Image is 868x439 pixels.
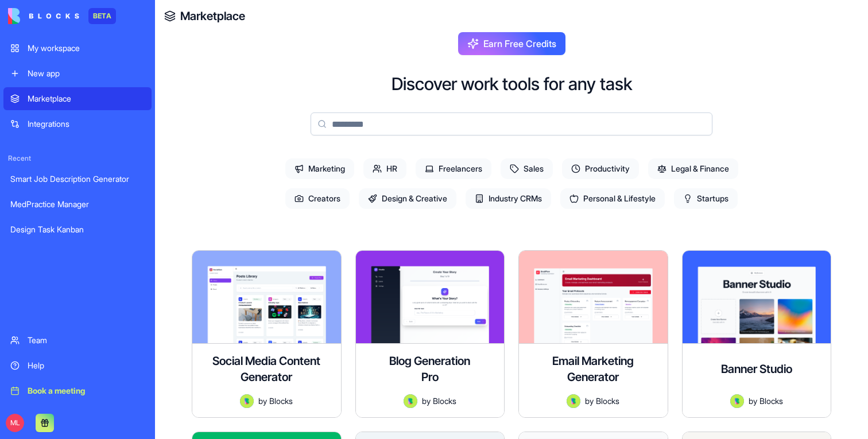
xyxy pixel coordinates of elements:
[8,8,79,24] img: logo
[28,335,145,346] div: Team
[422,395,431,407] span: by
[28,360,145,371] div: Help
[682,250,832,418] a: Banner StudioAvatarbyBlocks
[28,118,145,130] div: Integrations
[3,168,152,191] a: Smart Job Description Generator
[674,188,738,209] span: Startups
[3,379,152,402] a: Book a meeting
[562,158,639,179] span: Productivity
[384,353,476,385] h4: Blog Generation Pro
[258,395,267,407] span: by
[3,354,152,377] a: Help
[3,218,152,241] a: Design Task Kanban
[3,154,152,163] span: Recent
[355,250,505,418] a: Blog Generation ProAvatarbyBlocks
[10,199,145,210] div: MedPractice Manager
[749,395,757,407] span: by
[730,394,744,408] img: Avatar
[28,93,145,104] div: Marketplace
[392,73,632,94] h2: Discover work tools for any task
[518,250,668,418] a: Email Marketing GeneratorAvatarbyBlocks
[585,395,594,407] span: by
[3,87,152,110] a: Marketplace
[483,37,556,50] span: Earn Free Credits
[10,224,145,235] div: Design Task Kanban
[88,8,116,24] div: BETA
[528,353,658,385] h4: Email Marketing Generator
[692,353,822,385] div: Banner Studio
[359,188,456,209] span: Design & Creative
[240,394,254,408] img: Avatar
[404,394,417,408] img: Avatar
[180,8,245,24] a: Marketplace
[3,62,152,85] a: New app
[458,32,565,55] button: Earn Free Credits
[759,395,783,407] span: Blocks
[269,395,293,407] span: Blocks
[8,8,116,24] a: BETA
[28,42,145,54] div: My workspace
[192,250,342,418] a: Social Media Content GeneratorAvatarbyBlocks
[285,188,350,209] span: Creators
[3,37,152,60] a: My workspace
[365,353,495,385] div: Blog Generation Pro
[363,158,406,179] span: HR
[3,193,152,216] a: MedPractice Manager
[560,188,665,209] span: Personal & Lifestyle
[466,188,551,209] span: Industry CRMs
[28,385,145,397] div: Book a meeting
[28,68,145,79] div: New app
[433,395,456,407] span: Blocks
[6,414,24,432] span: ML
[3,112,152,135] a: Integrations
[10,173,145,185] div: Smart Job Description Generator
[648,158,738,179] span: Legal & Finance
[596,395,619,407] span: Blocks
[201,353,332,385] h4: Social Media Content Generator
[285,158,354,179] span: Marketing
[501,158,553,179] span: Sales
[3,329,152,352] a: Team
[721,361,792,377] h4: Banner Studio
[567,394,580,408] img: Avatar
[416,158,491,179] span: Freelancers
